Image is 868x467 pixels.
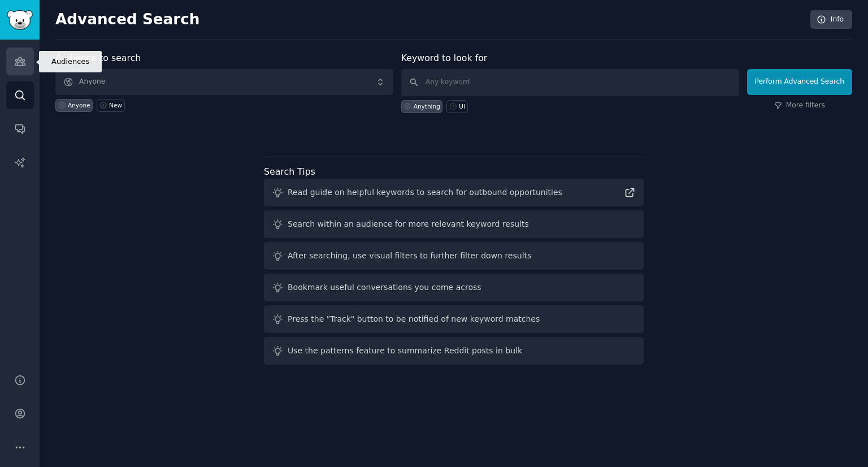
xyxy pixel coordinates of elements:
div: Press the "Track" button to be notified of new keyword matches [288,313,540,325]
h2: Advanced Search [55,11,804,29]
a: Info [810,10,852,29]
input: Any keyword [401,69,739,96]
button: Perform Advanced Search [747,69,852,95]
div: Search within an audience for more relevant keyword results [288,218,529,230]
div: Bookmark useful conversations you come across [288,282,481,293]
div: New [109,101,122,109]
label: Audience to search [55,53,141,63]
div: Read guide on helpful keywords to search for outbound opportunities [288,187,562,198]
label: Search Tips [264,166,315,177]
a: New [97,99,124,112]
div: Anything [414,102,440,110]
a: More filters [774,101,825,111]
img: GummySearch logo [7,10,33,30]
div: After searching, use visual filters to further filter down results [288,250,531,262]
div: Use the patterns feature to summarize Reddit posts in bulk [288,345,522,357]
label: Keyword to look for [401,53,488,63]
div: Anyone [68,101,90,109]
button: Anyone [55,69,393,95]
div: UI [459,102,465,110]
